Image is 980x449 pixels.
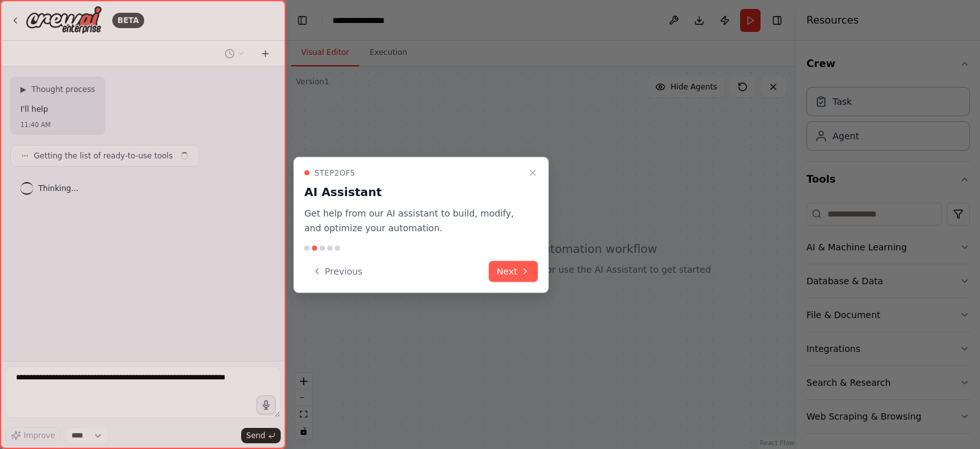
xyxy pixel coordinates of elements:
button: Close walkthrough [525,165,540,181]
p: Get help from our AI assistant to build, modify, and optimize your automation. [304,206,523,236]
h3: AI Assistant [304,183,523,201]
span: Step 2 of 5 [315,168,355,178]
button: Previous [304,261,370,282]
button: Next [489,261,538,282]
button: Hide left sidebar [293,11,311,29]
